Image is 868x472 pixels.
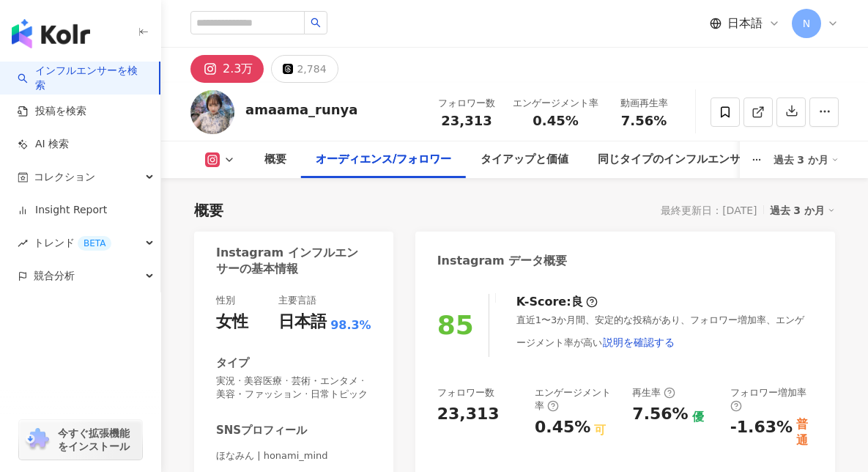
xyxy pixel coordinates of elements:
div: 2,784 [297,59,326,79]
a: chrome extension今すぐ拡張機能をインストール [19,420,142,460]
div: 普通 [796,416,813,449]
span: トレンド [34,226,111,259]
div: 過去 3 か月 [774,148,839,172]
div: Instagram インフルエンサーの基本情報 [216,245,364,278]
div: 女性 [216,311,248,333]
span: コレクション [34,161,95,193]
div: K-Score : [516,294,598,310]
span: 0.45% [533,114,578,128]
span: 説明を確認する [603,336,675,348]
div: フォロワー数 [438,96,495,111]
div: 概要 [194,200,223,221]
div: タイアップと価値 [481,151,568,169]
button: 2,784 [271,55,338,83]
span: 今すぐ拡張機能をインストール [58,427,138,453]
img: KOL Avatar [190,90,234,134]
div: エンゲージメント率 [513,96,598,111]
span: search [311,18,321,28]
span: rise [18,238,28,248]
div: タイプ [216,355,249,371]
span: 競合分析 [34,259,75,292]
span: 7.56% [621,114,667,128]
div: フォロワー増加率 [730,386,813,413]
div: Instagram データ概要 [437,253,568,269]
div: 動画再生率 [616,96,672,111]
div: 概要 [264,151,286,169]
img: logo [12,19,90,48]
div: SNSプロフィール [216,423,307,438]
div: 主要言語 [278,294,316,307]
div: 優 [692,409,704,425]
div: 直近1〜3か月間、安定的な投稿があり、フォロワー増加率、エンゲージメント率が高い [516,314,813,356]
div: 23,313 [437,403,500,426]
div: 再生率 [632,386,675,399]
a: AI 検索 [18,137,69,152]
div: 可 [594,422,606,438]
div: -1.63% [730,416,793,439]
div: 良 [571,294,583,310]
span: 98.3% [330,317,371,333]
div: オーディエンス/フォロワー [316,151,451,169]
a: searchインフルエンサーを検索 [18,64,147,92]
div: フォロワー数 [437,386,494,399]
span: 日本語 [727,15,763,32]
span: ほなみん | honami_mind [216,449,371,462]
div: 性別 [216,294,235,307]
div: 過去 3 か月 [770,201,836,220]
div: 日本語 [278,311,327,333]
span: 実況 · 美容医療 · 芸術・エンタメ · 美容・ファッション · 日常トピック [216,375,371,401]
button: 説明を確認する [602,328,675,357]
div: 最終更新日：[DATE] [661,204,757,216]
a: Insight Report [18,203,107,218]
div: エンゲージメント率 [535,386,617,413]
div: 0.45% [535,416,590,439]
div: amaama_runya [245,100,357,119]
div: 85 [437,310,474,340]
button: 2.3万 [190,55,264,83]
div: BETA [78,236,111,251]
span: 23,313 [441,113,492,128]
img: chrome extension [23,428,51,451]
span: N [803,15,810,32]
div: 7.56% [632,403,688,426]
div: 2.3万 [223,59,253,79]
div: 同じタイプのインフルエンサー [598,151,752,169]
a: 投稿を検索 [18,104,86,119]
